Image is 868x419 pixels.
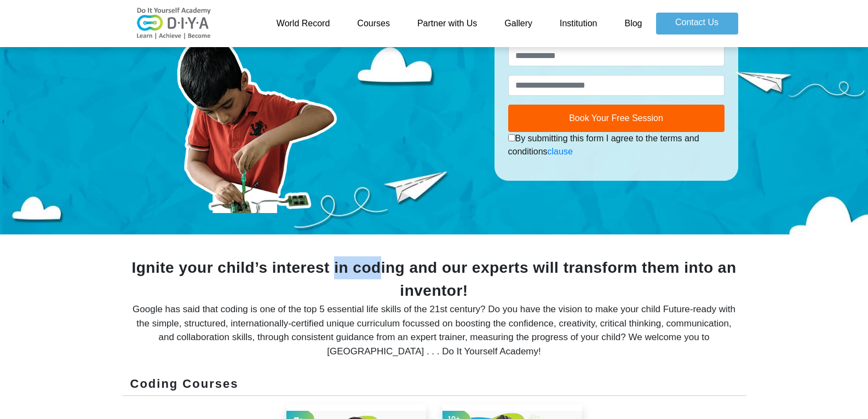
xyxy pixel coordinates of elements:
a: clause [548,147,573,156]
img: course-prod.png [130,24,382,213]
a: Gallery [491,13,546,35]
div: Coding Courses [122,375,746,396]
a: Courses [343,13,404,35]
div: By submitting this form I agree to the terms and conditions [508,132,725,158]
div: Google has said that coding is one of the top 5 essential life skills of the 21st century? Do you... [130,302,738,358]
a: Blog [611,13,656,35]
span: Book Your Free Session [569,113,663,123]
div: Ignite your child’s interest in coding and our experts will transform them into an inventor! [130,256,738,302]
a: Institution [546,13,611,35]
a: Partner with Us [404,13,491,35]
a: World Record [263,13,344,35]
img: logo-v2.png [130,7,218,40]
button: Book Your Free Session [508,105,725,132]
a: Contact Us [656,13,738,35]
